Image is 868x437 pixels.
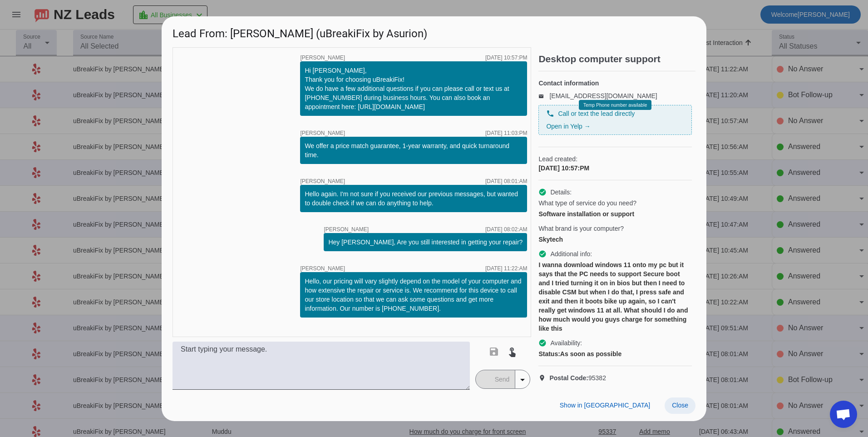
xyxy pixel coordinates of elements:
[538,164,692,173] div: [DATE] 10:57:PM
[162,16,706,47] h1: Lead From: [PERSON_NAME] (uBreakiFix by Asurion)
[583,103,647,108] span: Temp Phone number available
[485,227,527,232] div: [DATE] 08:02:AM
[549,92,657,99] a: [EMAIL_ADDRESS][DOMAIN_NAME]
[305,189,523,208] div: Hello again. I'm not sure if you received our previous messages, but wanted to double check if we...
[538,250,547,258] mat-icon: check_circle
[300,55,345,60] span: [PERSON_NAME]
[538,224,624,233] span: What brand is your computer?
[538,188,547,196] mat-icon: check_circle
[665,397,695,414] button: Close
[538,235,692,244] div: Skytech
[538,55,695,64] h2: Desktop computer support
[485,130,527,136] div: [DATE] 11:03:PM
[552,397,657,414] button: Show in [GEOGRAPHIC_DATA]
[305,277,523,313] div: Hello, our pricing will vary slightly depend on the model of your computer and how extensive the ...
[538,94,549,98] mat-icon: email
[672,402,688,409] span: Close
[550,188,572,197] span: Details:
[300,179,345,184] span: [PERSON_NAME]
[485,55,527,60] div: [DATE] 10:57:PM
[300,130,345,136] span: [PERSON_NAME]
[549,374,588,382] strong: Postal Code:
[507,346,518,357] mat-icon: touch_app
[538,79,692,88] h4: Contact information
[546,123,590,130] a: Open in Yelp →
[328,238,523,247] div: Hey [PERSON_NAME], Are you still interested in getting your repair?​
[305,66,523,111] div: Hi [PERSON_NAME], Thank you for choosing uBreakiFix! We do have a few additional questions if you...
[560,402,650,409] span: Show in [GEOGRAPHIC_DATA]
[305,141,523,159] div: We offer a price match guarantee, 1-year warranty, and quick turnaround time.​
[550,249,592,258] span: Additional info:
[538,349,692,358] div: As soon as possible
[550,338,582,348] span: Availability:
[538,374,549,382] mat-icon: location_on
[558,109,635,118] span: Call or text the lead directly
[538,209,692,218] div: Software installation or support
[485,266,527,271] div: [DATE] 11:22:AM
[538,260,692,333] div: I wanna download windows 11 onto my pc but it says that the PC needs to support Secure boot and I...
[538,199,636,208] span: What type of service do you need?
[485,179,527,184] div: [DATE] 08:01:AM
[549,373,606,382] span: 95382
[517,374,528,385] mat-icon: arrow_drop_down
[830,401,857,428] div: Open chat
[546,109,554,118] mat-icon: phone
[538,350,560,358] strong: Status:
[324,227,369,232] span: [PERSON_NAME]
[538,154,692,164] span: Lead created:
[538,339,547,347] mat-icon: check_circle
[300,266,345,271] span: [PERSON_NAME]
